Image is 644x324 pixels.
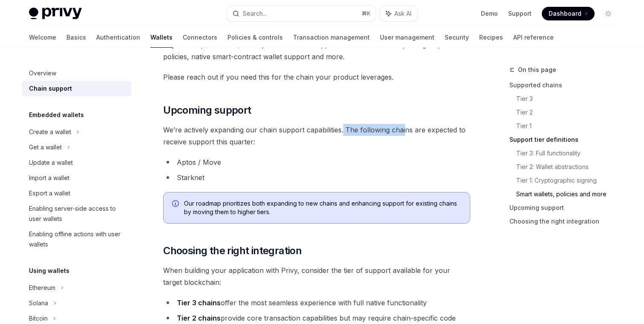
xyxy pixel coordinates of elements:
div: Chain support [29,83,72,94]
li: provide core transaction capabilities but may require chain-specific code [163,312,470,324]
span: ⌘ K [362,10,371,17]
div: Bitcoin [29,313,48,324]
a: Chain support [22,81,131,96]
button: Toggle dark mode [601,7,615,20]
li: Aptos / Move [163,156,470,168]
a: Connectors [183,27,217,48]
a: Dashboard [542,7,595,20]
div: Export a wallet [29,188,70,198]
div: Update a wallet [29,158,73,168]
a: User management [380,27,434,48]
a: Demo [481,9,498,18]
span: Please reach out if you need this for the chain your product leverages. [163,71,470,83]
a: Wallets [150,27,172,48]
a: Overview [22,66,131,81]
div: Solana [29,298,48,308]
svg: Info [172,200,181,209]
a: Update a wallet [22,155,131,170]
div: Import a wallet [29,173,69,183]
div: Overview [29,68,56,78]
div: Enabling offline actions with user wallets [29,229,126,249]
div: Get a wallet [29,142,62,152]
strong: Tier 2 chains [177,314,221,322]
button: Ask AI [380,6,417,21]
li: offer the most seamless experience with full native functionality [163,297,470,309]
a: Welcome [29,27,56,48]
strong: Tier 3 chains [177,298,221,307]
a: Tier 3 [516,92,622,106]
a: Security [445,27,469,48]
img: light logo [29,8,82,20]
a: Supported chains [509,78,622,92]
a: Authentication [96,27,140,48]
span: Upcoming support [163,103,251,117]
a: Tier 1 [516,119,622,133]
span: Choosing the right integration [163,244,302,258]
button: Search...⌘K [227,6,376,21]
a: Upcoming support [509,201,622,215]
span: We’re actively expanding our chain support capabilities. The following chains are expected to rec... [163,124,470,148]
a: Basics [66,27,86,48]
span: Our roadmap prioritizes both expanding to new chains and enhancing support for existing chains by... [184,199,461,216]
a: Choosing the right integration [509,215,622,228]
a: Export a wallet [22,186,131,201]
div: Enabling server-side access to user wallets [29,204,126,224]
a: Recipes [479,27,503,48]
a: Enabling offline actions with user wallets [22,227,131,252]
a: API reference [513,27,554,48]
a: Policies & controls [227,27,283,48]
div: Ethereum [29,283,55,293]
h5: Embedded wallets [29,110,84,120]
span: When building your application with Privy, consider the tier of support available for your target... [163,264,470,288]
a: Smart wallets, policies and more [516,187,622,201]
a: Enabling server-side access to user wallets [22,201,131,227]
a: Support tier definitions [509,133,622,146]
span: Beyond this, [PERSON_NAME] has advanced support for smart contract parsing as part of policies, n... [163,39,470,63]
a: Import a wallet [22,170,131,186]
div: Create a wallet [29,127,71,137]
a: Tier 2 [516,106,622,119]
span: On this page [518,65,556,75]
span: Dashboard [549,9,581,18]
a: Tier 2: Wallet abstractions [516,160,622,174]
li: Starknet [163,172,470,184]
span: Ask AI [394,9,411,18]
a: Support [508,9,532,18]
a: Tier 1: Cryptographic signing [516,174,622,187]
a: Transaction management [293,27,370,48]
div: Search... [243,9,267,19]
h5: Using wallets [29,266,69,276]
a: Tier 3: Full functionality [516,146,622,160]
